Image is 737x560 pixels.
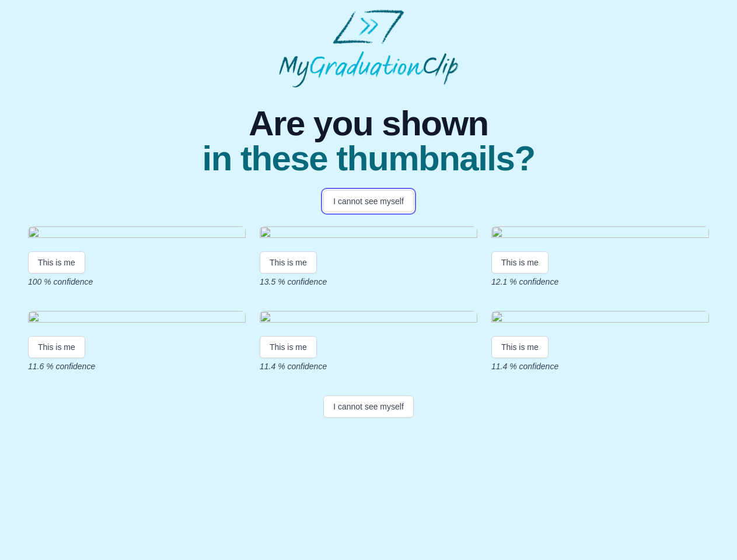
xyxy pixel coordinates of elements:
[28,336,85,358] button: This is me
[491,226,709,242] img: 1771067afdb55343d1f18be83acdd9ebde7c0ae1.gif
[491,276,709,288] p: 12.1 % confidence
[491,360,709,372] p: 11.4 % confidence
[323,190,414,212] button: I cannot see myself
[28,251,85,274] button: This is me
[491,251,549,274] button: This is me
[260,276,477,288] p: 13.5 % confidence
[491,336,549,358] button: This is me
[202,106,535,141] span: Are you shown
[260,336,317,358] button: This is me
[260,311,477,327] img: 6954d055c141d9f2b05d7facb1d05d3bbc314aef.gif
[28,360,246,372] p: 11.6 % confidence
[28,226,246,242] img: cd7ac987b731449b764129d1fd35408b48ffcec2.gif
[279,9,459,87] img: MyGraduationClip
[202,141,535,176] span: in these thumbnails?
[260,226,477,242] img: 64a677f766799afaf005a958555ef0d4b467638b.gif
[491,311,709,327] img: e8d48e55e4283edead41d9f035c58570f3a0732b.gif
[28,311,246,327] img: 4a4b4b02c8383ccb960f9dfebdc879b9cddf16fc.gif
[323,395,414,418] button: I cannot see myself
[260,360,477,372] p: 11.4 % confidence
[28,276,246,288] p: 100 % confidence
[260,251,317,274] button: This is me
